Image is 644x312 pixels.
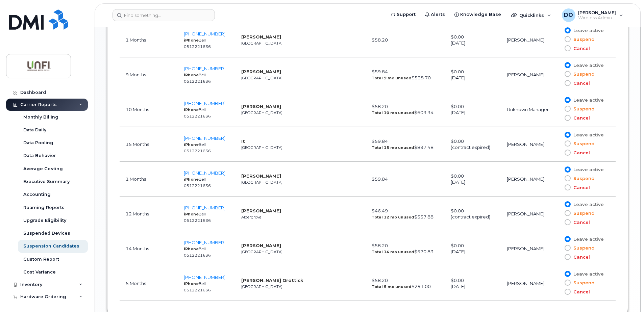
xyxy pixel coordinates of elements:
span: Leave active [571,97,604,103]
a: [PHONE_NUMBER] [184,31,225,36]
div: Don O'Carroll [557,8,628,22]
strong: [PERSON_NAME] [241,69,281,74]
td: 5 Months [120,266,178,301]
strong: iPhone [184,246,199,251]
span: Cancel [571,289,590,295]
td: [PERSON_NAME] [501,266,559,301]
div: [DATE] [451,40,495,46]
td: [PERSON_NAME] [501,231,559,266]
a: Knowledge Base [450,8,506,21]
strong: [PERSON_NAME] [241,243,281,248]
a: [PHONE_NUMBER] [184,170,225,176]
strong: It [241,138,245,144]
strong: iPhone [184,212,199,216]
span: Quicklinks [519,12,544,18]
td: $58.20 $570.83 [366,231,445,266]
span: Leave active [571,166,604,173]
span: Suspend [571,106,595,112]
span: Leave active [571,132,604,138]
span: Knowledge Base [460,11,501,18]
small: Bell 0512221636 [184,107,211,119]
span: Cancel [571,45,590,52]
td: $0.00 [445,127,501,162]
small: Aldergrove [241,215,261,219]
a: [PHONE_NUMBER] [184,101,225,106]
span: [PHONE_NUMBER] [184,240,225,245]
span: Leave active [571,27,604,34]
small: Bell 0512221636 [184,212,211,223]
td: $59.84 [366,162,445,197]
span: DO [564,11,573,19]
strong: Total 14 mo unused [372,250,414,254]
div: [DATE] [451,109,495,116]
strong: iPhone [184,73,199,77]
div: [DATE] [451,283,495,290]
a: [PHONE_NUMBER] [184,135,225,141]
a: Alerts [420,8,450,21]
td: 14 Months [120,231,178,266]
span: Suspend [571,245,595,251]
small: Bell 0512221636 [184,73,211,84]
strong: Total 10 mo unused [372,110,414,115]
small: Bell 0512221636 [184,281,211,292]
td: $58.20 [366,23,445,57]
td: $58.20 $291.00 [366,266,445,301]
strong: Total 9 mo unused [372,76,412,80]
small: [GEOGRAPHIC_DATA] [241,41,282,46]
small: [GEOGRAPHIC_DATA] [241,76,282,80]
iframe: Messenger Launcher [615,283,639,307]
td: 9 Months [120,57,178,92]
a: [PHONE_NUMBER] [184,66,225,71]
div: Quicklinks [506,8,556,22]
td: [PERSON_NAME] [501,197,559,231]
span: Suspend [571,175,595,182]
span: Suspend [571,210,595,216]
td: 12 Months [120,197,178,231]
td: [PERSON_NAME] [501,57,559,92]
strong: iPhone [184,107,199,112]
strong: iPhone [184,142,199,147]
span: Suspend [571,71,595,77]
span: [PERSON_NAME] [578,10,616,15]
span: Support [397,11,416,18]
strong: iPhone [184,177,199,182]
div: [DATE] [451,179,495,185]
strong: [PERSON_NAME] [241,173,281,179]
strong: [PERSON_NAME] [241,34,281,40]
small: Bell 0512221636 [184,246,211,258]
strong: Total 15 mo unused [372,145,414,150]
span: [PHONE_NUMBER] [184,205,225,210]
strong: [PERSON_NAME] [241,104,281,109]
small: Bell 0512221636 [184,38,211,49]
small: [GEOGRAPHIC_DATA] [241,180,282,185]
td: $0.00 [445,57,501,92]
td: $59.84 $897.48 [366,127,445,162]
span: Suspend [571,36,595,43]
td: 10 Months [120,92,178,127]
span: Cancel [571,80,590,86]
span: Cancel [571,150,590,156]
strong: Total 5 mo unused [372,284,412,289]
small: Bell 0512221636 [184,142,211,153]
strong: [PERSON_NAME] [241,208,281,213]
td: $0.00 [445,23,501,57]
div: [DATE] [451,75,495,81]
td: Unknown Manager [501,92,559,127]
td: $0.00 [445,162,501,197]
span: Cancel [571,184,590,191]
span: Leave active [571,62,604,69]
td: $0.00 [445,197,501,231]
span: (contract expired) [451,145,490,150]
td: $0.00 [445,231,501,266]
span: Suspend [571,280,595,286]
a: [PHONE_NUMBER] [184,275,225,280]
span: Wireless Admin [578,15,616,21]
td: [PERSON_NAME] [501,127,559,162]
span: Leave active [571,271,604,277]
small: [GEOGRAPHIC_DATA] [241,284,282,289]
span: Alerts [431,11,445,18]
